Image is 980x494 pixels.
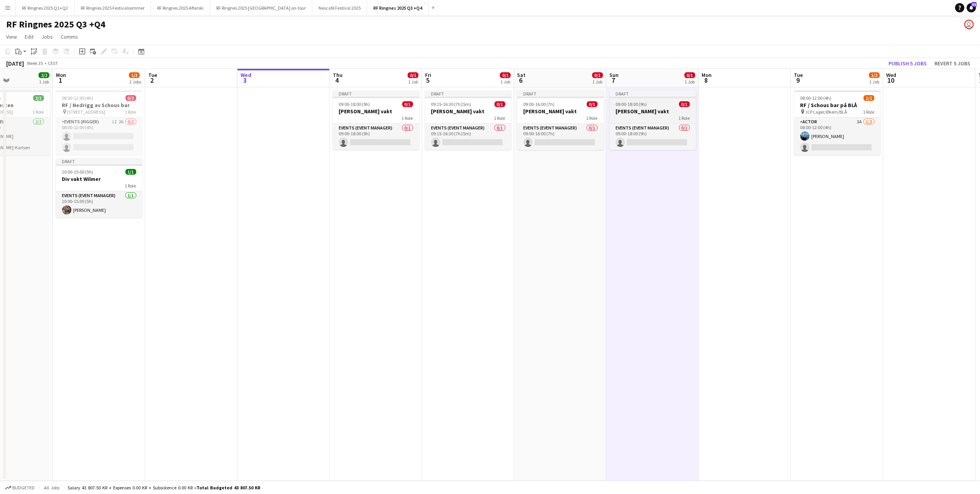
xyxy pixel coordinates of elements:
span: 59 [972,2,977,7]
span: Budgeted [12,485,35,491]
h3: [PERSON_NAME] vakt [333,108,419,115]
div: 1 Job [500,79,510,85]
span: 7 [609,76,619,85]
span: 8 [701,76,712,85]
span: Total Budgeted 43 807.50 KR [197,485,260,491]
span: JCP Lager/Økern/BLÅ [805,109,848,115]
button: Revert 5 jobs [932,58,974,68]
app-card-role: Actor3A1/208:00-12:00 (4h)[PERSON_NAME] [794,118,881,155]
button: RF Ringnes 2025 Festivalsommer [75,0,151,15]
span: 0/2 [125,95,136,101]
div: 1 Job [408,79,418,85]
h3: RF / Schous bar på BLÅ [794,102,881,109]
a: Edit [22,32,37,42]
app-user-avatar: Wilmer Borgnes [965,20,974,29]
span: 10 [885,76,897,85]
span: 09:00-18:00 (9h) [339,101,370,107]
span: 1 Role [33,109,44,115]
span: 1 Role [587,115,598,121]
span: 08:00-12:00 (4h) [800,95,832,101]
div: 1 Job [870,79,880,85]
app-job-card: Draft09:00-18:00 (9h)0/1[PERSON_NAME] vakt1 RoleEvents (Event Manager)0/109:00-18:00 (9h) [610,90,696,150]
app-card-role: Events (Event Manager)0/109:00-16:00 (7h) [517,124,604,150]
span: 1/2 [869,72,880,78]
span: Sat [517,72,526,78]
span: 1/1 [125,169,136,175]
h1: RF Ringnes 2025 Q3 +Q4 [6,19,105,30]
app-job-card: Draft09:15-16:30 (7h15m)0/1[PERSON_NAME] vakt1 RoleEvents (Event Manager)0/109:15-16:30 (7h15m) [425,90,512,150]
span: All jobs [42,485,61,491]
span: 09:15-16:30 (7h15m) [431,101,471,107]
app-job-card: 08:00-12:00 (4h)0/2RF / Nedrigg av Schous bar [STREET_ADDRESS]1 RoleEvents (Rigger)1I2A0/208:00-1... [56,90,142,155]
span: 0/1 [679,101,690,107]
app-card-role: Events (Rigger)1I2A0/208:00-12:00 (4h) [56,118,142,155]
span: 4 [332,76,342,85]
span: 9 [793,76,803,85]
span: 2/2 [39,72,49,78]
app-card-role: Events (Event Manager)0/109:00-18:00 (9h) [610,124,696,150]
div: 1 Job [39,79,49,85]
span: Wed [241,72,251,78]
span: 09:00-18:00 (9h) [616,101,647,107]
span: 0/1 [592,72,603,78]
a: Comms [58,32,81,42]
div: 2 Jobs [129,79,141,85]
span: 08:00-12:00 (4h) [62,95,93,101]
span: Thu [333,72,342,78]
span: Jobs [41,33,53,40]
span: 2 [147,76,157,85]
button: RF Ringnes 2025 [GEOGRAPHIC_DATA] on-tour [210,0,312,15]
span: 1 Role [494,115,505,121]
span: 1/2 [864,95,875,101]
span: 6 [516,76,526,85]
span: Week 35 [25,60,45,66]
app-card-role: Events (Event Manager)0/109:00-18:00 (9h) [333,124,419,150]
span: 1 Role [863,109,875,115]
span: Edit [25,33,34,40]
a: 59 [967,3,976,12]
span: 0/1 [495,101,505,107]
app-card-role: Events (Event Manager)1/110:00-15:00 (5h)[PERSON_NAME] [56,191,142,218]
span: 10:00-15:00 (5h) [62,169,93,175]
div: Draft [425,90,512,97]
span: 1 [55,76,66,85]
span: 5 [424,76,431,85]
span: Comms [61,33,78,40]
div: Salary 43 807.50 KR + Expenses 0.00 KR + Subsistence 0.00 KR = [68,485,260,491]
span: 09:00-16:00 (7h) [524,101,555,107]
h3: [PERSON_NAME] vakt [425,108,512,115]
button: RF Ringnes 2025 Q3 +Q4 [367,0,429,15]
span: 2/2 [33,95,44,101]
button: Publish 5 jobs [886,58,930,68]
span: 1 Role [125,183,136,189]
div: 1 Job [593,79,603,85]
span: View [6,33,17,40]
span: 0/1 [402,101,413,107]
h3: Div vakt Wilmer [56,175,142,182]
button: RF Ringnes 2025 Q1+Q2 [16,0,75,15]
div: 1 Job [685,79,695,85]
span: Mon [56,72,66,78]
span: 0/1 [408,72,419,78]
span: 0/1 [685,72,695,78]
app-job-card: 08:00-12:00 (4h)1/2RF / Schous bar på BLÅ JCP Lager/Økern/BLÅ1 RoleActor3A1/208:00-12:00 (4h)[PER... [794,90,881,155]
span: Fri [425,72,431,78]
h3: RF / Nedrigg av Schous bar [56,102,142,109]
div: Draft [56,158,142,164]
app-job-card: Draft09:00-16:00 (7h)0/1[PERSON_NAME] vakt1 RoleEvents (Event Manager)0/109:00-16:00 (7h) [517,90,604,150]
span: 1 Role [679,115,690,121]
div: [DATE] [6,60,24,67]
app-job-card: Draft10:00-15:00 (5h)1/1Div vakt Wilmer1 RoleEvents (Event Manager)1/110:00-15:00 (5h)[PERSON_NAME] [56,158,142,218]
app-card-role: Events (Event Manager)0/109:15-16:30 (7h15m) [425,124,512,150]
span: 1 Role [125,109,136,115]
span: 1 Role [402,115,413,121]
span: Mon [702,72,712,78]
div: Draft09:00-18:00 (9h)0/1[PERSON_NAME] vakt1 RoleEvents (Event Manager)0/109:00-18:00 (9h) [333,90,419,150]
button: Nescafé Festival 2025 [312,0,367,15]
h3: [PERSON_NAME] vakt [610,108,696,115]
